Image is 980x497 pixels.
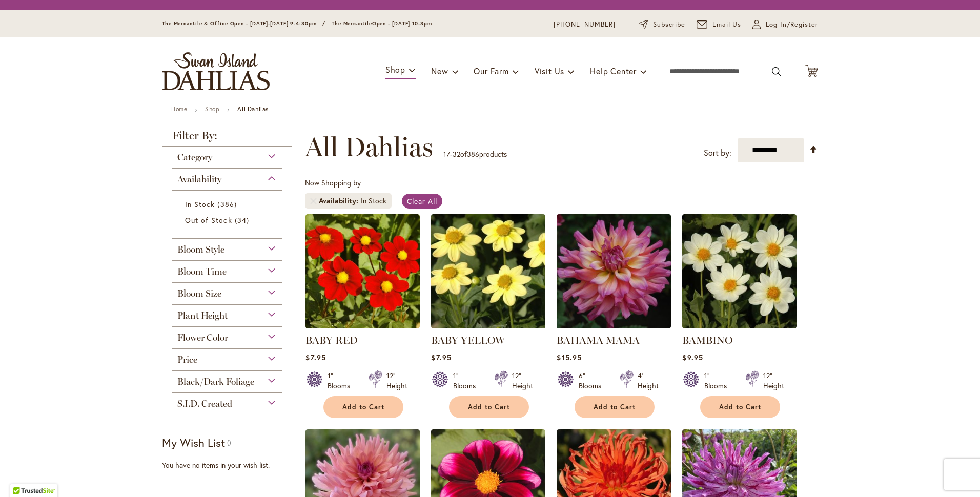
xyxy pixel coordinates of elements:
span: Add to Cart [342,403,384,411]
a: Out of Stock 34 [185,215,272,225]
span: 386 [467,149,479,159]
span: 386 [217,199,239,210]
div: You have no items in your wish list. [162,460,299,470]
div: 12" Height [512,370,533,391]
span: 32 [453,149,460,159]
span: Black/Dark Foliage [177,376,254,387]
span: Help Center [590,66,637,76]
span: Price [177,354,197,365]
span: Clear All [407,196,437,206]
img: BAMBINO [682,214,797,328]
img: Bahama Mama [557,214,671,328]
span: 17 [443,149,450,159]
div: 12" Height [763,370,784,391]
span: Our Farm [474,66,508,76]
a: BAMBINO [682,321,797,330]
span: $7.95 [305,353,325,362]
span: Flower Color [177,332,228,343]
span: Availability [177,174,221,185]
p: - of products [443,146,507,162]
span: $9.95 [682,353,703,362]
span: Subscribe [653,19,685,30]
span: All Dahlias [305,132,433,162]
span: Now Shopping by [305,178,361,188]
span: Plant Height [177,310,228,321]
a: Log In/Register [752,19,818,30]
a: [PHONE_NUMBER] [554,19,616,30]
span: In Stock [185,199,215,209]
button: Add to Cart [700,396,780,418]
a: BABY RED [305,334,358,346]
span: Out of Stock [185,215,232,225]
strong: Filter By: [162,130,292,147]
span: Shop [385,64,405,75]
a: In Stock 386 [185,199,272,210]
a: BABY RED [305,321,420,330]
span: Category [177,152,212,163]
button: Add to Cart [323,396,403,418]
span: S.I.D. Created [177,398,232,409]
div: 6" Blooms [579,370,607,391]
span: Email Us [712,19,742,30]
span: Add to Cart [468,403,510,411]
a: store logo [162,52,270,90]
strong: My Wish List [162,435,225,450]
strong: All Dahlias [237,105,269,113]
span: New [431,66,448,76]
iframe: Launch Accessibility Center [8,461,36,489]
a: Home [171,105,187,113]
a: BAHAMA MAMA [557,334,640,346]
span: Bloom Size [177,288,221,299]
a: Bahama Mama [557,321,671,330]
a: BAMBINO [682,334,732,346]
div: 1" Blooms [453,370,482,391]
img: BABY YELLOW [431,214,545,328]
span: Add to Cart [594,403,636,411]
label: Sort by: [704,143,731,162]
a: BABY YELLOW [431,321,545,330]
div: In Stock [361,196,386,206]
a: Subscribe [639,19,685,30]
span: Visit Us [535,66,564,76]
a: Clear All [402,194,442,209]
a: Email Us [697,19,742,30]
span: Bloom Time [177,266,227,277]
a: BABY YELLOW [431,334,505,346]
span: $15.95 [557,353,581,362]
span: Open - [DATE] 10-3pm [372,20,432,27]
button: Add to Cart [449,396,529,418]
a: Remove Availability In Stock [310,198,316,204]
span: Bloom Style [177,244,224,255]
span: Availability [319,196,361,206]
span: 34 [235,215,252,225]
a: Shop [205,105,219,113]
div: 12" Height [386,370,407,391]
span: Add to Cart [719,403,761,411]
span: $7.95 [431,353,451,362]
span: Log In/Register [766,19,818,30]
span: The Mercantile & Office Open - [DATE]-[DATE] 9-4:30pm / The Mercantile [162,20,372,27]
div: 1" Blooms [704,370,733,391]
button: Add to Cart [575,396,655,418]
div: 1" Blooms [328,370,356,391]
img: BABY RED [305,214,420,328]
div: 4' Height [638,370,659,391]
